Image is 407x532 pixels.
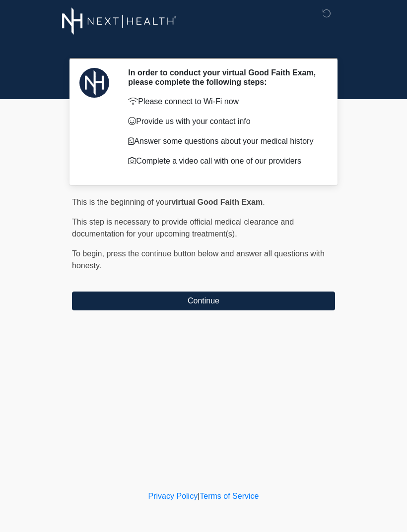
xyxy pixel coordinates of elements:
[62,7,177,35] img: Next-Health Woodland Hills Logo
[128,68,320,87] h2: In order to conduct your virtual Good Faith Exam, please complete the following steps:
[65,36,342,54] h1: ‎ ‎ ‎
[72,249,106,258] span: To begin,
[128,96,320,108] p: Please connect to Wi-Fi now
[72,292,335,310] button: Continue
[198,492,200,500] a: |
[128,155,320,167] p: Complete a video call with one of our providers
[128,135,320,147] p: Answer some questions about your medical history
[200,492,259,500] a: Terms of Service
[128,116,320,127] p: Provide us with your contact info
[72,218,294,238] span: This step is necessary to provide official medical clearance and documentation for your upcoming ...
[263,198,265,206] span: .
[148,492,198,500] a: Privacy Policy
[171,198,263,206] strong: virtual Good Faith Exam
[79,68,109,98] img: Agent Avatar
[72,198,171,206] span: This is the beginning of your
[72,249,325,270] span: press the continue button below and answer all questions with honesty.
